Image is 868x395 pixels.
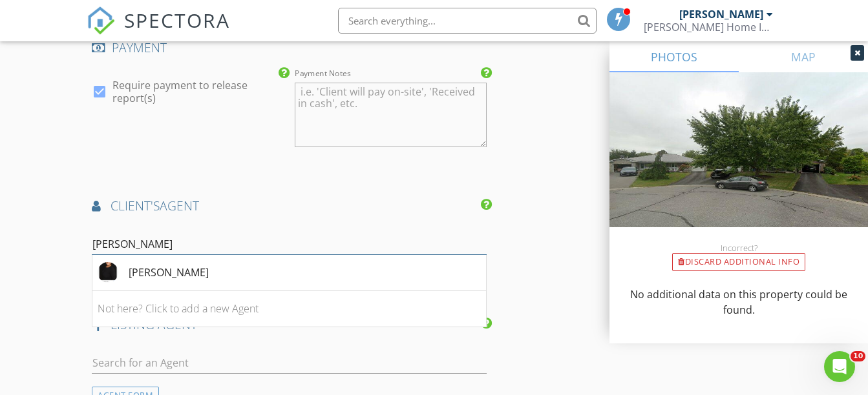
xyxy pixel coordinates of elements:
a: PHOTOS [609,41,739,72]
input: Search everything... [338,8,597,34]
iframe: Intercom live chat [824,351,855,382]
input: Search for an Agent [92,352,487,374]
div: Incorrect? [609,243,868,253]
div: [PERSON_NAME] [129,265,209,280]
span: 10 [851,351,865,361]
input: Search for an Agent [92,234,487,255]
div: [PERSON_NAME] [679,8,763,21]
img: data [98,262,118,283]
h4: AGENT [92,197,487,214]
h4: PAYMENT [92,39,487,56]
label: Require payment to release report(s) [112,79,284,105]
div: Discard Additional info [672,253,805,271]
a: MAP [739,41,868,72]
div: Cofield Home Inspection Corp [644,21,773,34]
img: streetview [609,72,868,258]
span: SPECTORA [124,6,230,34]
a: SPECTORA [87,17,230,45]
img: The Best Home Inspection Software - Spectora [87,6,115,35]
span: client's [111,197,160,214]
p: No additional data on this property could be found. [625,287,852,318]
li: Not here? Click to add a new Agent [92,291,486,327]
